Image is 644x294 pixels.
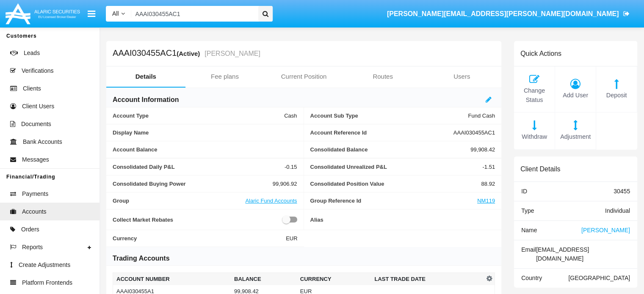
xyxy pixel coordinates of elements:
[113,181,273,187] span: Consolidated Buying Power
[112,10,119,17] span: All
[387,10,619,17] span: [PERSON_NAME][EMAIL_ADDRESS][PERSON_NAME][DOMAIN_NAME]
[113,49,260,58] h5: AAAI030455AC1
[106,66,185,87] a: Details
[521,246,536,253] span: Email
[22,243,43,252] span: Reports
[113,214,282,225] span: Collect Market Rebates
[231,273,297,286] th: Balance
[371,273,484,286] th: Last Trade Date
[21,225,39,234] span: Orders
[481,181,495,187] span: 88.92
[297,273,371,286] th: Currency
[614,188,630,195] span: 30455
[536,246,589,262] span: [EMAIL_ADDRESS][DOMAIN_NAME]
[581,227,630,234] span: [PERSON_NAME]
[521,207,534,214] span: Type
[559,132,591,142] span: Adjustment
[468,113,495,119] span: Fund Cash
[22,66,53,75] span: Verifications
[470,146,495,153] span: 99,908.42
[284,113,297,119] span: Cash
[518,86,550,104] span: Change Status
[113,113,284,119] span: Account Type
[343,66,423,87] a: Routes
[245,198,297,204] a: Alaric Fund Accounts
[113,95,179,104] h6: Account Information
[113,273,231,286] th: Account Number
[113,129,297,136] span: Display Name
[113,198,245,204] span: Group
[273,181,297,187] span: 99,906.92
[131,6,255,22] input: Search
[22,278,72,287] span: Platform Frontends
[106,9,131,18] a: All
[453,129,495,136] span: AAAI030455AC1
[23,137,62,146] span: Bank Accounts
[22,102,54,111] span: Client Users
[477,198,495,204] a: NM119
[482,164,495,170] span: -1.51
[264,66,343,87] a: Current Position
[310,129,453,136] span: Account Reference Id
[185,66,265,87] a: Fee plans
[23,84,41,93] span: Clients
[24,49,40,58] span: Leads
[285,164,297,170] span: -0.15
[310,113,468,119] span: Account Sub Type
[310,181,481,187] span: Consolidated Position Value
[113,235,286,242] span: Currency
[422,66,501,87] a: Users
[568,275,630,281] span: [GEOGRAPHIC_DATA]
[22,190,48,198] span: Payments
[383,2,633,26] a: [PERSON_NAME][EMAIL_ADDRESS][PERSON_NAME][DOMAIN_NAME]
[600,91,633,100] span: Deposit
[310,164,483,170] span: Consolidated Unrealized P&L
[521,275,542,281] span: Country
[310,146,471,153] span: Consolidated Balance
[520,165,560,173] h6: Client Details
[202,50,260,57] small: [PERSON_NAME]
[559,91,591,100] span: Add User
[521,227,537,234] span: Name
[21,120,51,129] span: Documents
[4,1,81,26] img: Logo image
[521,188,527,195] span: ID
[518,132,550,142] span: Withdraw
[19,261,70,269] span: Create Adjustments
[520,49,561,58] h6: Quick Actions
[310,214,495,225] span: Alias
[113,254,170,263] h6: Trading Accounts
[22,207,47,216] span: Accounts
[286,235,297,242] span: EUR
[22,155,49,164] span: Messages
[310,198,478,204] span: Group Reference Id
[605,207,630,214] span: Individual
[177,49,202,58] div: (Active)
[113,146,297,153] span: Account Balance
[113,164,285,170] span: Consolidated Daily P&L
